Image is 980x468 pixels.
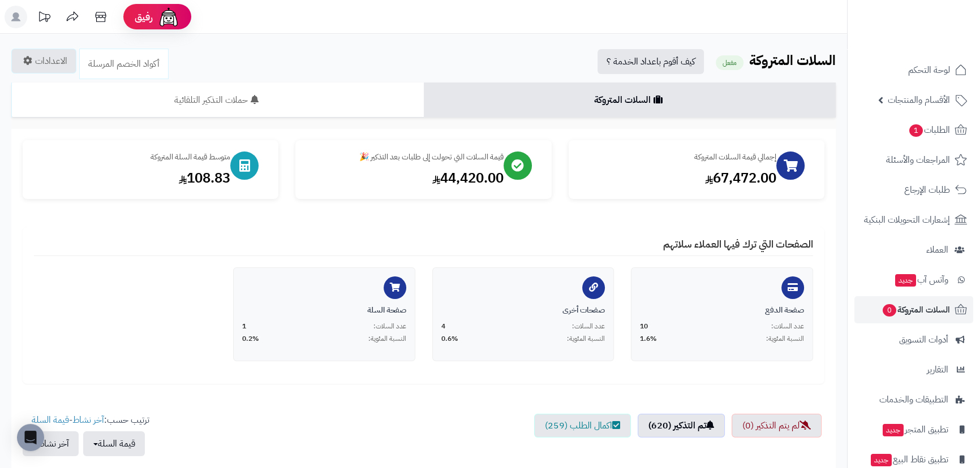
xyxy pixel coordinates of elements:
[580,168,776,188] div: 67,472.00
[904,182,950,198] span: طلبات الإرجاع
[771,322,804,331] span: عدد السلات:
[640,305,804,316] div: صفحة الدفع
[882,422,948,437] span: تطبيق المتجر
[882,302,950,318] span: السلات المتروكة
[373,322,406,331] span: عدد السلات:
[883,424,904,436] span: جديد
[894,272,948,288] span: وآتس آب
[854,146,973,174] a: المراجعات والأسئلة
[766,334,804,344] span: النسبة المئوية:
[368,334,406,344] span: النسبة المئوية:
[580,151,776,163] div: إجمالي قيمة السلات المتروكة
[854,236,973,263] a: العملاء
[870,452,948,467] span: تطبيق نقاط البيع
[716,55,743,70] small: مفعل
[854,57,973,84] a: لوحة التحكم
[441,305,605,316] div: صفحات أخرى
[23,431,79,456] button: آخر نشاط
[157,6,180,28] img: ai-face.png
[882,304,897,317] span: 0
[854,326,973,353] a: أدوات التسويق
[441,322,445,331] span: 4
[749,50,836,71] b: السلات المتروكة
[242,322,246,331] span: 1
[23,414,149,456] ul: ترتيب حسب: -
[895,274,916,287] span: جديد
[307,168,503,188] div: 44,420.00
[871,454,892,466] span: جديد
[638,414,725,437] a: تم التذكير (620)
[899,332,948,348] span: أدوات التسويق
[567,334,605,344] span: النسبة المئوية:
[34,151,230,163] div: متوسط قيمة السلة المتروكة
[854,176,973,203] a: طلبات الإرجاع
[307,151,503,163] div: قيمة السلات التي تحولت إلى طلبات بعد التذكير 🎉
[11,83,424,118] a: حملات التذكير التلقائية
[534,414,631,437] a: اكمال الطلب (259)
[854,296,973,323] a: السلات المتروكة0
[888,92,950,108] span: الأقسام والمنتجات
[242,334,259,344] span: 0.2%
[732,414,822,437] a: لم يتم التذكير (0)
[854,266,973,293] a: وآتس آبجديد
[34,239,813,256] h4: الصفحات التي ترك فيها العملاء سلاتهم
[11,49,76,73] a: الاعدادات
[927,362,948,378] span: التقارير
[32,413,69,427] a: قيمة السلة
[886,152,950,168] span: المراجعات والأسئلة
[135,10,153,24] span: رفيق
[908,62,950,78] span: لوحة التحكم
[598,49,704,74] a: كيف أقوم باعداد الخدمة ؟
[854,206,973,233] a: إشعارات التحويلات البنكية
[441,334,458,344] span: 0.6%
[34,168,230,188] div: 108.83
[30,6,58,31] a: تحديثات المنصة
[79,49,169,79] a: أكواد الخصم المرسلة
[854,386,973,413] a: التطبيقات والخدمات
[903,9,969,33] img: logo-2.png
[242,305,406,316] div: صفحة السلة
[909,124,923,137] span: 1
[908,122,950,138] span: الطلبات
[424,83,836,118] a: السلات المتروكة
[640,322,648,331] span: 10
[17,424,44,451] div: Open Intercom Messenger
[926,242,948,258] span: العملاء
[879,392,948,408] span: التطبيقات والخدمات
[854,416,973,443] a: تطبيق المتجرجديد
[640,334,657,344] span: 1.6%
[572,322,605,331] span: عدد السلات:
[864,212,950,228] span: إشعارات التحويلات البنكية
[854,356,973,383] a: التقارير
[83,431,145,456] button: قيمة السلة
[854,116,973,144] a: الطلبات1
[72,413,104,427] a: آخر نشاط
